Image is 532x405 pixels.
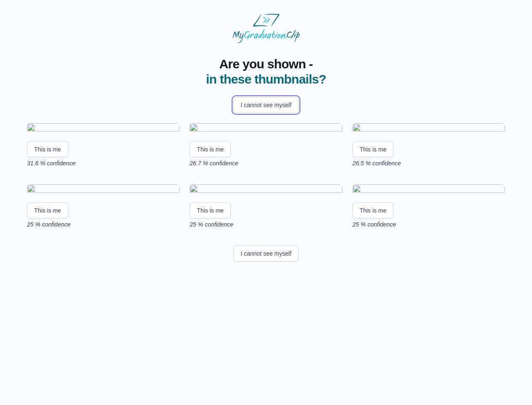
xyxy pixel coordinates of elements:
p: 31.6 % confidence [27,159,179,167]
button: This is me [353,141,394,157]
img: b3f1d356f78b329d6612304a3115c4e086c6f681.gif [353,123,505,135]
button: This is me [27,141,68,157]
p: 26.5 % confidence [353,159,505,167]
button: This is me [190,202,231,219]
button: This is me [27,202,68,219]
img: 598d7ebe529a69ca095ce8604040bdb07547ba1b.gif [190,123,342,135]
p: 26.7 % confidence [190,159,342,167]
p: 25 % confidence [190,220,342,229]
span: Are you shown - [206,57,326,72]
p: 25 % confidence [353,220,505,229]
button: This is me [353,202,394,219]
button: This is me [190,141,231,157]
img: MyGraduationClip [233,13,300,43]
img: b28c4ac2b98e1c39dc9874474a6f9b7224fa1fa7.gif [27,123,179,135]
p: 25 % confidence [27,220,179,229]
button: I cannot see myself [233,246,299,262]
button: I cannot see myself [233,97,299,113]
img: 3333f75a03a1bd4f6c3a8f3a6e218e3ebc082865.gif [353,184,505,196]
img: f326b7ea57203631dcd511901456dda1d679d88d.gif [27,184,179,196]
span: in these thumbnails? [206,72,326,86]
img: 94769bf84c698326ad56ead1664b4eefc53a78bd.gif [190,184,342,196]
